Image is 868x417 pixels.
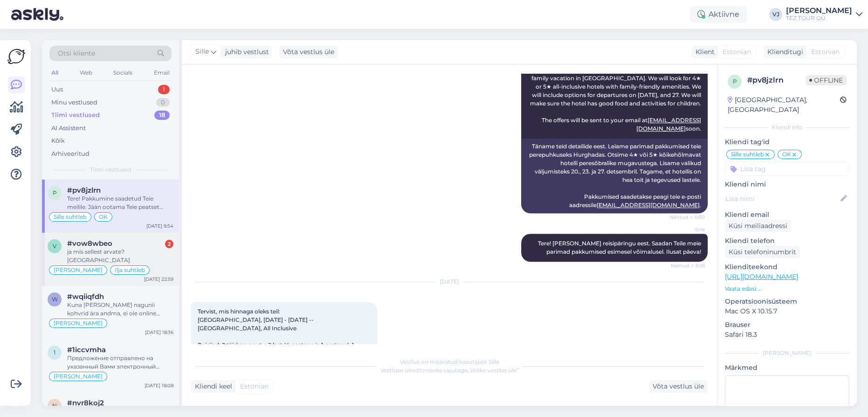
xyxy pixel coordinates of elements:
[725,363,849,373] p: Märkmed
[725,272,798,281] a: [URL][DOMAIN_NAME]
[725,285,849,293] p: Vaata edasi ...
[538,240,703,255] span: Tere! [PERSON_NAME] reisipäringu eest. Saadan Teile meie parimad pakkumised esimesel võimalusel. ...
[221,47,269,57] div: juhib vestlust
[468,367,519,374] i: „Võtke vestlus üle”
[152,67,172,79] div: Email
[54,214,87,220] span: Sille suhtleb
[725,297,849,306] p: Operatsioonisüsteem
[115,267,145,273] span: Ilja suhtleb
[725,180,849,189] p: Kliendi nimi
[649,380,708,393] div: Võta vestlus üle
[782,152,791,157] span: OK
[733,78,737,85] span: p
[67,239,112,248] span: #vow8wbeo
[54,349,55,356] span: 1
[725,194,839,204] input: Lisa nimi
[725,137,849,147] p: Kliendi tag'id
[692,47,715,57] div: Klient
[165,240,173,248] div: 2
[67,399,104,407] span: #nvr8koj2
[67,301,173,318] div: Kuna [PERSON_NAME] nagunii kohvrid ära andma, ei ole online check-inil suurt mõtet.
[725,220,791,232] div: Küsi meiliaadressi
[52,296,58,303] span: w
[670,262,705,269] span: Nähtud ✓ 8:28
[51,136,65,146] div: Kõik
[90,166,131,174] span: Tiimi vestlused
[52,402,57,409] span: n
[690,6,747,23] div: Aktiivne
[786,7,852,14] div: [PERSON_NAME]
[764,47,803,57] div: Klienditugi
[786,14,852,22] div: TEZ TOUR OÜ
[195,47,209,57] span: Sille
[67,346,106,354] span: #1iccvmha
[769,8,782,21] div: VJ
[51,85,63,94] div: Uus
[240,382,269,391] span: Estonian
[725,210,849,220] p: Kliendi email
[67,248,173,264] div: ja mis sellest arvate? [GEOGRAPHIC_DATA]
[49,67,60,79] div: All
[191,382,232,391] div: Kliendi keel
[670,226,705,233] span: Sille
[53,243,56,250] span: v
[51,149,90,159] div: Arhiveeritud
[191,278,708,286] div: [DATE]
[279,46,338,58] div: Võta vestlus üle
[156,98,170,107] div: 0
[111,67,134,79] div: Socials
[58,49,95,58] span: Otsi kliente
[78,67,94,79] div: Web
[54,374,103,379] span: [PERSON_NAME]
[380,367,519,374] span: Vestluse ülevõtmiseks vajutage
[786,7,862,22] a: [PERSON_NAME]TEZ TOUR OÜ
[731,152,764,157] span: Sille suhtleb
[198,308,356,382] span: Tervist, mis hinnaga oleks teil: [GEOGRAPHIC_DATA], [DATE] - [DATE] -- [GEOGRAPHIC_DATA], All Inc...
[51,124,86,133] div: AI Assistent
[145,382,173,389] div: [DATE] 18:08
[725,236,849,246] p: Kliendi telefon
[67,354,173,371] div: Предложение отправлено на указанный Вами электронный адрес.
[725,306,849,316] p: Mac OS X 10.15.7
[597,202,700,208] a: [EMAIL_ADDRESS][DOMAIN_NAME]
[54,267,103,273] span: [PERSON_NAME]
[67,195,173,211] div: Tere! Pakkumine saadetud Teie meilile. Jään ootama Teie peatset vastust ja andmeid broneerimiseks...
[725,320,849,330] p: Brauser
[53,189,57,196] span: p
[725,349,849,357] div: [PERSON_NAME]
[146,222,173,229] div: [DATE] 9:54
[67,292,104,301] span: #wqiiqfdh
[54,320,103,326] span: [PERSON_NAME]
[725,330,849,340] p: Safari 18.3
[806,75,847,85] span: Offline
[99,214,108,220] span: OK
[725,162,849,176] input: Lisa tag
[670,214,705,221] span: Nähtud ✓ 0:50
[725,246,800,258] div: Küsi telefoninumbrit
[725,123,849,132] div: Kliendi info
[728,95,840,115] div: [GEOGRAPHIC_DATA], [GEOGRAPHIC_DATA]
[723,47,751,57] span: Estonian
[400,358,499,365] span: Vestlus on määratud kasutajale Sille
[7,48,25,65] img: Askly Logo
[51,98,97,107] div: Minu vestlused
[747,75,806,86] div: # pv8jzlrn
[145,329,173,336] div: [DATE] 18:36
[67,186,101,195] span: #pv8jzlrn
[158,85,170,94] div: 1
[144,276,173,283] div: [DATE] 22:59
[811,47,840,57] span: Estonian
[154,111,170,120] div: 18
[636,117,701,132] a: [EMAIL_ADDRESS][DOMAIN_NAME]
[521,139,708,213] div: Täname teid detailide eest. Leiame parimad pakkumised teie perepuhkuseks Hurghadas. Otsime 4★ või...
[725,262,849,272] p: Klienditeekond
[51,111,100,120] div: Tiimi vestlused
